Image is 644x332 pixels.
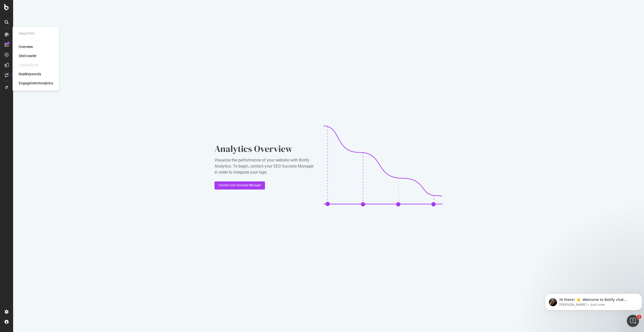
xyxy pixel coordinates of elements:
div: Analytics Overview [214,143,315,155]
div: LogAnalyzer [19,62,38,67]
a: Overview [19,44,33,49]
span: 1 [637,315,641,319]
div: Visualize the performance of your website with Botify Analytics. To begin, contact your SEO Succe... [214,157,315,175]
div: Contact your Success Manager [219,183,261,187]
a: SiteCrawler [19,53,37,58]
button: Contact your Success Manager [214,181,265,189]
div: Analytics [19,32,53,36]
img: CaL_T18e.png [324,126,443,206]
iframe: Intercom live chat [627,315,639,327]
a: EngagementAnalytics [19,81,53,86]
iframe: Intercom notifications message [543,283,644,318]
div: Tooltip anchor [11,73,15,77]
a: RealKeywords [19,72,41,77]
